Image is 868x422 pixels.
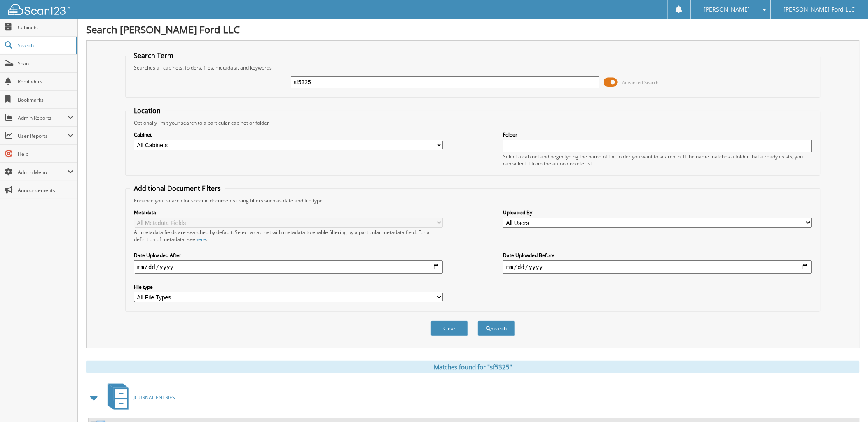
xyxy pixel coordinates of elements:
label: Uploaded By [503,209,812,216]
label: Date Uploaded After [134,252,443,259]
h1: Search [PERSON_NAME] Ford LLC [86,23,860,36]
a: here [195,236,206,243]
span: Admin Reports [18,114,68,121]
button: Clear [431,321,468,336]
legend: Search Term [130,51,178,60]
div: Select a cabinet and begin typing the name of the folder you want to search in. If the name match... [503,153,812,167]
img: scan123-logo-white.svg [8,4,70,15]
span: Help [18,151,73,158]
div: All metadata fields are searched by default. Select a cabinet with metadata to enable filtering b... [134,229,443,243]
span: Advanced Search [622,79,659,86]
button: Search [478,321,515,336]
span: Cabinets [18,24,73,31]
span: User Reports [18,132,68,139]
iframe: Chat Widget [827,383,868,422]
div: Enhance your search for specific documents using filters such as date and file type. [130,197,816,204]
div: Searches all cabinets, folders, files, metadata, and keywords [130,64,816,71]
span: Scan [18,60,73,67]
span: Bookmarks [18,96,73,103]
input: end [503,260,812,274]
span: JOURNAL ENTRIES [133,394,175,401]
label: Date Uploaded Before [503,252,812,259]
span: [PERSON_NAME] Ford LLC [784,7,855,12]
legend: Additional Document Filters [130,184,225,193]
span: Admin Menu [18,169,68,176]
div: Matches found for "sf5325" [86,361,860,373]
div: Optionally limit your search to a particular cabinet or folder [130,119,816,126]
input: start [134,260,443,274]
label: Cabinet [134,131,443,138]
label: Metadata [134,209,443,216]
span: Announcements [18,187,73,194]
legend: Location [130,106,165,115]
a: JOURNAL ENTRIES [103,381,175,414]
span: Reminders [18,78,73,85]
label: Folder [503,131,812,138]
span: Search [18,42,72,49]
span: [PERSON_NAME] [704,7,750,12]
label: File type [134,283,443,290]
